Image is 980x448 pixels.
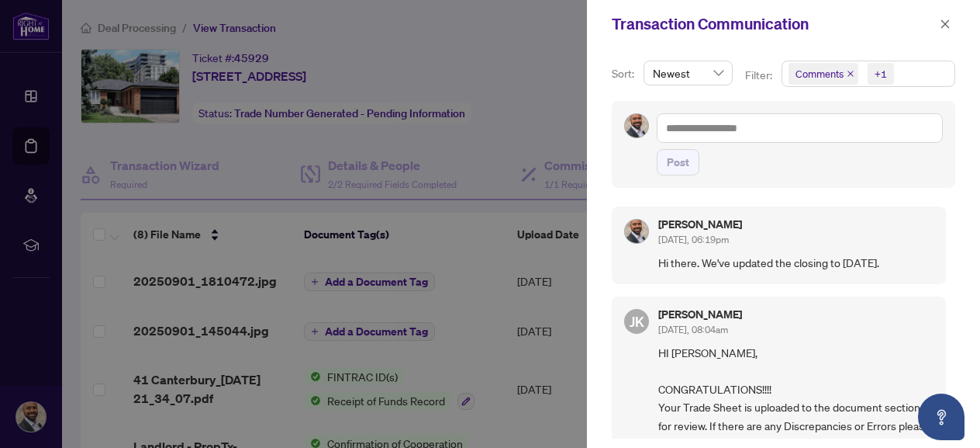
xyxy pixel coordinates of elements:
span: close [940,19,951,30]
img: Profile Icon [625,220,648,243]
button: Open asap [918,394,964,440]
p: Sort: [612,65,637,82]
div: Transaction Communication [612,12,935,36]
h5: [PERSON_NAME] [658,219,742,230]
span: [DATE], 08:04am [658,324,728,335]
div: +1 [875,66,887,82]
h5: [PERSON_NAME] [658,309,742,320]
span: [DATE], 06:19pm [658,234,729,245]
span: Newest [653,61,723,85]
span: close [847,70,854,78]
img: Profile Icon [625,114,648,137]
span: Comments [788,63,858,85]
span: Comments [795,66,844,82]
span: Hi there. We've updated the closing to [DATE]. [658,254,933,272]
button: Post [657,149,699,175]
p: Filter: [745,67,775,84]
span: JK [630,311,644,332]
